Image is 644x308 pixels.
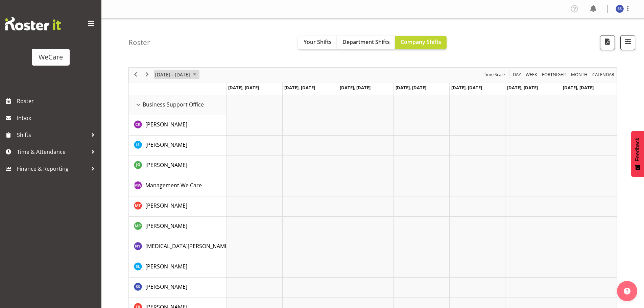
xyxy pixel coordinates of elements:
[145,141,187,148] span: [PERSON_NAME]
[145,283,187,290] span: [PERSON_NAME]
[145,242,230,250] a: [MEDICAL_DATA][PERSON_NAME]
[284,85,315,91] span: [DATE], [DATE]
[507,85,538,91] span: [DATE], [DATE]
[130,68,141,82] div: previous period
[592,70,615,79] span: calendar
[145,262,187,270] a: [PERSON_NAME]
[154,70,199,79] button: June 2024
[570,70,588,79] span: Month
[129,257,226,278] td: Sarah Lamont resource
[396,85,426,91] span: [DATE], [DATE]
[483,70,505,79] span: Time Scale
[620,35,635,50] button: Filter Shifts
[145,202,187,209] span: [PERSON_NAME]
[17,113,98,123] span: Inbox
[141,68,153,82] div: next period
[153,68,200,82] div: June 24 - 30, 2024
[525,70,538,79] span: Week
[591,70,616,79] button: Month
[129,115,226,136] td: Chloe Kim resource
[145,283,187,291] a: [PERSON_NAME]
[129,196,226,217] td: Michelle Thomas resource
[129,95,226,115] td: Business Support Office resource
[512,70,522,79] button: Timeline Day
[451,85,482,91] span: [DATE], [DATE]
[304,38,332,46] span: Your Shifts
[17,164,88,174] span: Finance & Reporting
[145,141,187,149] a: [PERSON_NAME]
[541,70,568,79] button: Fortnight
[483,70,506,79] button: Time Scale
[129,278,226,298] td: Savita Savita resource
[340,85,371,91] span: [DATE], [DATE]
[145,181,202,189] a: Management We Care
[17,130,88,140] span: Shifts
[17,147,88,157] span: Time & Attendance
[298,36,337,49] button: Your Shifts
[129,156,226,176] td: Janine Grundler resource
[131,70,140,79] button: Previous
[129,136,226,156] td: Isabel Simcox resource
[570,70,589,79] button: Timeline Month
[635,138,641,161] span: Feedback
[129,176,226,196] td: Management We Care resource
[395,36,447,49] button: Company Shifts
[129,237,226,257] td: Nikita Yates resource
[143,100,204,109] span: Business Support Office
[337,36,395,49] button: Department Shifts
[600,35,615,50] button: Download a PDF of the roster according to the set date range.
[143,70,152,79] button: Next
[145,222,187,230] a: [PERSON_NAME]
[342,38,390,46] span: Department Shifts
[154,70,191,79] span: [DATE] - [DATE]
[563,85,594,91] span: [DATE], [DATE]
[616,5,624,13] img: savita-savita11083.jpg
[145,202,187,210] a: [PERSON_NAME]
[17,96,98,106] span: Roster
[512,70,522,79] span: Day
[128,39,150,46] h4: Roster
[228,85,259,91] span: [DATE], [DATE]
[145,161,187,169] a: [PERSON_NAME]
[145,120,187,128] a: [PERSON_NAME]
[631,131,644,177] button: Feedback - Show survey
[525,70,539,79] button: Timeline Week
[39,52,63,62] div: WeCare
[541,70,567,79] span: Fortnight
[5,17,61,30] img: Rosterit website logo
[624,288,630,294] img: help-xxl-2.png
[129,217,226,237] td: Millie Pumphrey resource
[401,38,441,46] span: Company Shifts
[145,222,187,230] span: [PERSON_NAME]
[145,121,187,128] span: [PERSON_NAME]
